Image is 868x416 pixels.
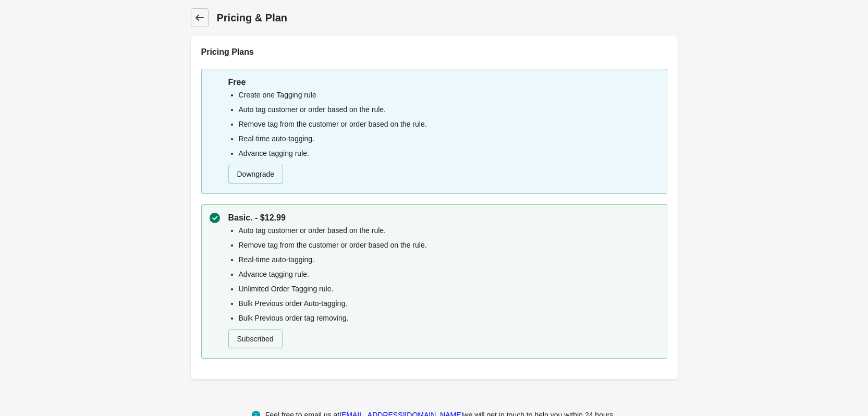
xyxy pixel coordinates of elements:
[239,240,659,250] li: Remove tag from the customer or order based on the rule.
[239,269,659,279] li: Advance tagging rule.
[239,298,659,309] li: Bulk Previous order Auto-tagging.
[239,148,659,158] li: Advance tagging rule.
[239,133,659,144] li: Real-time auto-tagging.
[239,119,659,129] li: Remove tag from the customer or order based on the rule.
[228,76,659,89] p: Free
[239,90,659,100] li: Create one Tagging rule
[201,46,667,58] h2: Pricing Plans
[239,284,659,294] li: Unlimited Order Tagging rule.
[228,165,284,183] button: Downgrade
[228,329,283,348] button: Subscribed
[217,10,678,25] h1: Pricing & Plan
[239,254,659,265] li: Real-time auto-tagging.
[228,212,659,224] p: Basic. - $12.99
[239,225,659,236] li: Auto tag customer or order based on the rule.
[239,104,659,115] li: Auto tag customer or order based on the rule.
[239,313,659,323] li: Bulk Previous order tag removing.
